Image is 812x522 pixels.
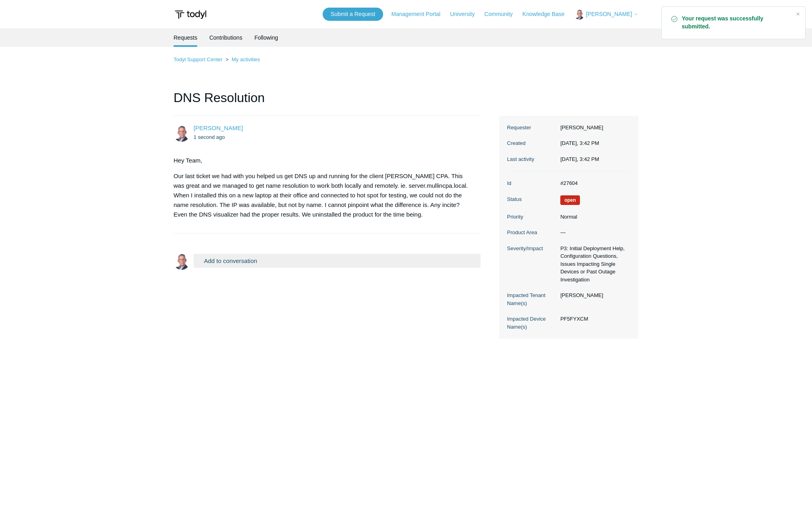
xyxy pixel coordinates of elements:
[507,245,556,253] dt: Severity/Impact
[255,28,278,47] a: Following
[232,56,260,62] a: My activities
[174,56,224,62] li: Todyl Support Center
[556,213,630,221] dd: Normal
[450,10,483,18] a: University
[682,15,789,31] strong: Your request was successfully submitted.
[556,291,630,299] dd: [PERSON_NAME]
[507,229,556,237] dt: Product Area
[556,179,630,187] dd: #27604
[560,156,599,162] time: 08/21/2025, 15:42
[507,291,556,307] dt: Impacted Tenant Name(s)
[507,155,556,163] dt: Last activity
[574,10,638,20] button: [PERSON_NAME]
[556,245,630,284] dd: P3: Initial Deployment Help, Configuration Questions, Issues Impacting Single Devices or Past Out...
[560,140,599,146] time: 08/21/2025, 15:42
[507,195,556,203] dt: Status
[560,195,580,205] span: We are working on a response for you
[174,156,473,165] p: Hey Team,
[507,124,556,132] dt: Requester
[507,139,556,147] dt: Created
[556,124,630,132] dd: [PERSON_NAME]
[194,134,225,140] time: 08/21/2025, 15:42
[174,28,197,47] li: Requests
[194,254,481,268] button: Add to conversation
[174,171,473,219] p: Our last ticket we had with you helped us get DNS up and running for the client [PERSON_NAME] CPA...
[209,28,242,47] a: Contributions
[194,124,243,131] span: Darren Gratton
[556,229,630,237] dd: —
[194,124,243,131] a: [PERSON_NAME]
[507,213,556,221] dt: Priority
[392,10,448,18] a: Management Portal
[485,10,521,18] a: Community
[174,7,208,22] img: Todyl Support Center Help Center home page
[507,179,556,187] dt: Id
[523,10,573,18] a: Knowledge Base
[174,56,222,62] a: Todyl Support Center
[507,315,556,331] dt: Impacted Device Name(s)
[586,11,632,17] span: [PERSON_NAME]
[174,88,481,116] h1: DNS Resolution
[224,56,260,62] li: My activities
[556,315,630,323] dd: PF5FYXCM
[323,8,383,21] a: Submit a Request
[792,8,804,20] div: Close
